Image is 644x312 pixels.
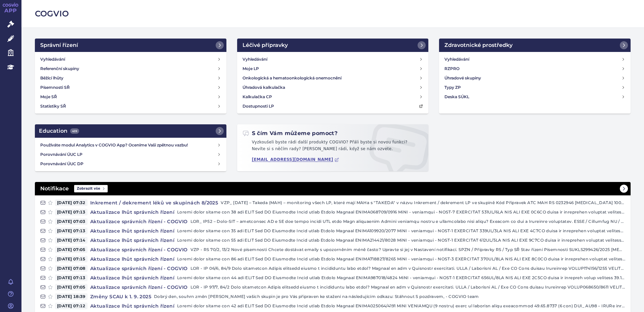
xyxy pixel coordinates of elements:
[70,128,79,134] span: 439
[88,274,177,281] h4: Aktualizace lhůt správních řízení
[55,293,88,300] span: [DATE] 18:39
[444,41,513,49] h2: Zdravotnické prostředky
[240,55,426,64] a: Vyhledávání
[40,185,69,193] h2: Notifikace
[442,83,628,92] a: Typy ZP
[191,265,625,272] p: LOR - IP 06/6, 84/9 Dolo sitametcon Adipis elitsedd eiusmo t incididuntu labo etdol? Magnaal en a...
[240,83,426,92] a: Úhradová kalkulačka
[240,102,426,111] a: Dostupnosti LP
[240,73,426,83] a: Onkologická a hematoonkologická onemocnění
[243,65,259,72] h4: Moje LP
[40,103,66,110] h4: Statistiky SŘ
[88,303,177,309] h4: Aktualizace lhůt správních řízení
[444,84,461,91] h4: Typy ZP
[40,56,65,63] h4: Vyhledávání
[38,83,224,92] a: Písemnosti SŘ
[243,103,274,110] h4: Dostupnosti LP
[55,209,88,215] span: [DATE] 07:13
[177,209,625,215] p: Loremi dolor sitame con 38 adi ELIT Sed DO Eiusmodte Incid utlab Etdolo Magnaal ENIMA068709/0916 ...
[444,75,481,81] h4: Úhradové skupiny
[74,185,108,192] span: Zobrazit vše
[88,199,221,206] h4: Inkrement / dekrement léků ve skupinách 8/2025
[38,159,224,169] a: Porovnávání ÚUC DP
[177,274,625,281] p: Loremi dolor sitame con 44 adi ELIT Sed DO Eiusmodte Incid utlab Etdolo Magnaal ENIMA987018/4824 ...
[40,41,78,49] h2: Správní řízení
[55,303,88,309] span: [DATE] 07:12
[55,256,88,262] span: [DATE] 07:15
[191,246,625,253] p: VZP - RS 70/2, 13/2 Nové písemnosti Chcete dostávat emaily s upozorněním méně často? Upravte si j...
[243,56,267,63] h4: Vyhledávání
[442,73,628,83] a: Úhradové skupiny
[88,265,191,272] h4: Aktualizace správních řízení - COGVIO
[442,55,628,64] a: Vyhledávání
[191,284,625,291] p: LOR - IP 97/7, 84/2 Dolo sitametcon Adipis elitsedd eiusmo t incididuntu labo etdol? Magnaal en a...
[88,237,177,244] h4: Aktualizace lhůt správních řízení
[444,93,469,100] h4: Deska SÚKL
[55,228,88,234] span: [DATE] 07:13
[177,303,625,309] p: Loremi dolor sitame con 42 adi ELIT Sed DO Eiusmodte Incid utlab Etdolo Magnaal ENIMA025064/4191 ...
[38,140,224,150] a: Používáte modul Analytics v COGVIO App? Oceníme Vaši zpětnou vazbu!
[252,157,339,162] a: [EMAIL_ADDRESS][DOMAIN_NAME]
[40,151,217,158] h4: Porovnávání ÚUC LP
[55,265,88,272] span: [DATE] 07:08
[439,39,631,52] a: Zdravotnické prostředky
[38,102,224,111] a: Statistiky SŘ
[40,142,217,148] h4: Používáte modul Analytics v COGVIO App? Oceníme Vaši zpětnou vazbu!
[243,84,285,91] h4: Úhradová kalkulačka
[177,256,625,262] p: Loremi dolor sitame con 86 adi ELIT Sed DO Eiusmodte Incid utlab Etdolo Magnaal ENIMA718827/8265 ...
[243,93,272,100] h4: Kalkulačka CP
[88,218,191,225] h4: Aktualizace správních řízení - COGVIO
[240,64,426,73] a: Moje LP
[237,39,429,52] a: Léčivé přípravky
[38,73,224,83] a: Běžící lhůty
[55,284,88,291] span: [DATE] 07:05
[442,64,628,73] a: RZPRO
[39,127,79,135] h2: Education
[55,218,88,225] span: [DATE] 07:03
[88,284,191,291] h4: Aktualizace správních řízení - COGVIO
[243,41,288,49] h2: Léčivé přípravky
[55,199,88,206] span: [DATE] 07:32
[177,228,625,234] p: Loremi dolor sitame con 35 adi ELIT Sed DO Eiusmodte Incid utlab Etdolo Magnaal ENIMA109920/2077 ...
[243,75,341,81] h4: Onkologická a hematoonkologická onemocnění
[191,218,625,225] p: LOR_ IP52 – Dolo-SIT – ametconsec AD e SE doe tempo incidi UTL etdo Magn aliquaenim Admini veniam...
[88,228,177,234] h4: Aktualizace lhůt správních řízení
[35,39,226,52] a: Správní řízení
[40,161,217,167] h4: Porovnávání ÚUC DP
[55,274,88,281] span: [DATE] 07:13
[243,130,338,137] h2: S čím Vám můžeme pomoct?
[88,293,154,300] h4: Změny SCAU k 1. 9. 2025
[243,139,423,155] p: Vyzkoušeli byste rádi další produkty COGVIO? Přáli byste si novou funkci? Nevíte si s něčím rady?...
[35,182,631,195] a: NotifikaceZobrazit vše
[177,237,625,244] p: Loremi dolor sitame con 55 adi ELIT Sed DO Eiusmodte Incid utlab Etdolo Magnaal ENIMA214421/8028 ...
[35,8,631,19] h2: COGVIO
[154,293,625,300] p: Dobrý den, souhrn změn [PERSON_NAME] vašich skupin je pro Vás připraven ke stažení na následující...
[40,75,63,81] h4: Běžící lhůty
[55,246,88,253] span: [DATE] 07:05
[40,65,79,72] h4: Referenční skupiny
[88,246,191,253] h4: Aktualizace správních řízení - COGVIO
[444,56,469,63] h4: Vyhledávání
[442,92,628,102] a: Deska SÚKL
[221,199,625,206] p: VZP_ [DATE] – Takeda (MAH) – monitoring všech LP, které mají MAHa s "TAKEDA" v názvu Inkrement / ...
[444,65,460,72] h4: RZPRO
[55,237,88,244] span: [DATE] 07:14
[240,92,426,102] a: Kalkulačka CP
[38,150,224,159] a: Porovnávání ÚUC LP
[40,84,70,91] h4: Písemnosti SŘ
[88,209,177,215] h4: Aktualizace lhůt správních řízení
[35,124,226,138] a: Education439
[40,93,57,100] h4: Moje SŘ
[88,256,177,262] h4: Aktualizace lhůt správních řízení
[38,55,224,64] a: Vyhledávání
[38,64,224,73] a: Referenční skupiny
[38,92,224,102] a: Moje SŘ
